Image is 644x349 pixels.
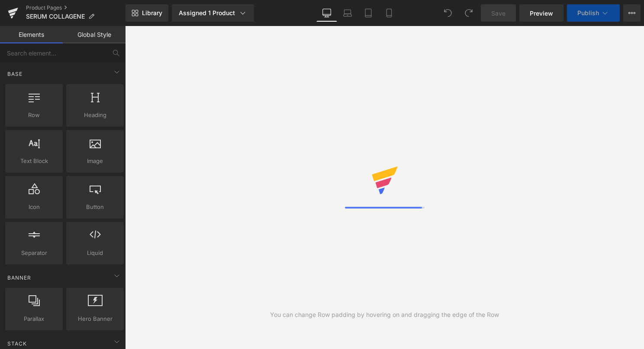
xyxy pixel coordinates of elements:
span: Base [6,70,23,78]
span: Image [69,157,121,166]
span: Text Block [8,157,60,166]
span: Parallax [8,314,60,323]
button: More [623,4,641,22]
a: Desktop [316,4,337,22]
a: Preview [519,4,563,22]
span: Row [8,111,60,120]
span: Save [491,9,506,18]
span: Button [69,202,121,212]
span: Icon [8,202,60,212]
div: You can change Row padding by hovering on and dragging the edge of the Row [270,310,499,320]
button: Publish [567,4,620,22]
span: Stack [6,339,28,348]
a: Laptop [337,4,358,22]
span: Publish [577,10,599,16]
span: Library [142,9,162,17]
a: Product Pages [26,4,126,11]
a: Mobile [379,4,399,22]
span: Liquid [69,248,121,258]
button: Redo [460,4,477,22]
span: Hero Banner [69,314,121,323]
span: SERUM COLLAGENE [26,13,85,20]
span: Preview [530,9,553,18]
span: Banner [6,274,32,282]
div: Assigned 1 Product [179,9,247,17]
span: Heading [69,111,121,120]
span: Separator [8,248,60,258]
a: New Library [126,4,168,22]
a: Tablet [358,4,379,22]
a: Global Style [63,26,126,43]
button: Undo [439,4,457,22]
